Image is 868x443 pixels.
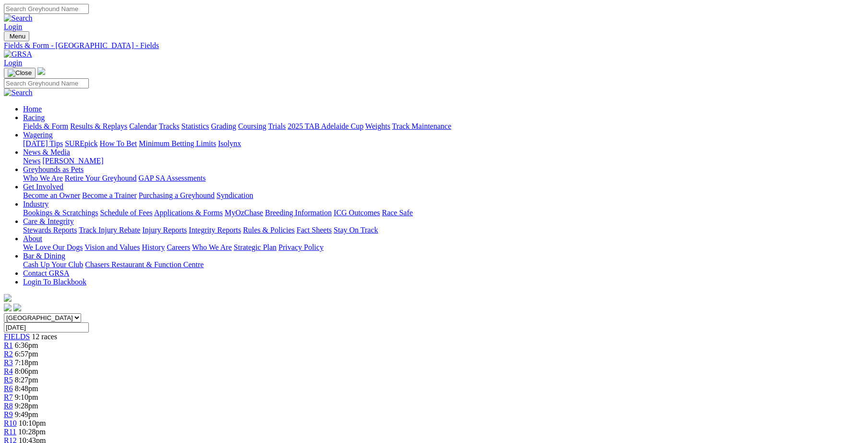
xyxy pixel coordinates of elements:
[23,157,40,165] a: News
[139,139,216,148] a: Minimum Betting Limits
[392,122,451,130] a: Track Maintenance
[334,226,378,234] a: Stay On Track
[19,419,46,427] span: 10:10pm
[297,226,332,234] a: Fact Sheets
[15,341,38,349] span: 6:36pm
[15,410,38,418] span: 9:49pm
[84,243,140,251] a: Vision and Values
[15,376,38,384] span: 8:27pm
[4,341,13,349] a: R1
[23,234,42,243] a: About
[82,191,137,199] a: Become a Trainer
[23,113,45,122] a: Racing
[23,174,864,183] div: Greyhounds as Pets
[4,31,29,41] button: Toggle navigation
[15,358,38,367] span: 7:18pm
[189,226,241,234] a: Integrity Reports
[23,139,63,148] a: [DATE] Tips
[268,122,286,130] a: Trials
[265,209,332,217] a: Breeding Information
[129,122,157,130] a: Calendar
[8,69,32,77] img: Close
[15,367,38,375] span: 8:06pm
[23,269,69,277] a: Contact GRSA
[4,358,13,367] span: R3
[23,209,98,217] a: Bookings & Scratchings
[13,304,21,311] img: twitter.svg
[4,428,16,436] span: R11
[23,243,83,251] a: We Love Our Dogs
[217,191,253,199] a: Syndication
[4,419,17,427] a: R10
[85,260,204,269] a: Chasers Restaurant & Function Centre
[4,332,30,341] a: FIELDS
[4,50,32,59] img: GRSA
[4,393,13,401] a: R7
[23,260,83,269] a: Cash Up Your Club
[23,209,864,217] div: Industry
[23,217,74,225] a: Care & Integrity
[139,174,206,182] a: GAP SA Assessments
[238,122,266,130] a: Coursing
[15,393,38,401] span: 9:10pm
[4,294,12,302] img: logo-grsa-white.png
[37,67,45,75] img: logo-grsa-white.png
[70,122,127,130] a: Results & Replays
[23,278,86,286] a: Login To Blackbook
[4,410,13,418] a: R9
[23,191,80,199] a: Become an Owner
[243,226,295,234] a: Rules & Policies
[23,260,864,269] div: Bar & Dining
[23,252,65,260] a: Bar & Dining
[4,41,864,50] a: Fields & Form - [GEOGRAPHIC_DATA] - Fields
[23,131,53,139] a: Wagering
[18,428,46,436] span: 10:28pm
[15,384,38,393] span: 8:48pm
[278,243,324,251] a: Privacy Policy
[4,14,33,23] img: Search
[15,350,38,358] span: 6:57pm
[23,157,864,165] div: News & Media
[79,226,140,234] a: Track Injury Rebate
[365,122,390,130] a: Weights
[10,33,25,40] span: Menu
[4,367,13,375] a: R4
[382,209,412,217] a: Race Safe
[167,243,190,251] a: Careers
[334,209,380,217] a: ICG Outcomes
[218,139,241,148] a: Isolynx
[4,23,22,31] a: Login
[211,122,236,130] a: Grading
[65,174,137,182] a: Retire Your Greyhound
[192,243,232,251] a: Who We Are
[4,350,13,358] a: R2
[23,139,864,148] div: Wagering
[15,402,38,410] span: 9:28pm
[32,332,57,341] span: 12 races
[181,122,209,130] a: Statistics
[100,209,152,217] a: Schedule of Fees
[23,226,77,234] a: Stewards Reports
[139,191,215,199] a: Purchasing a Greyhound
[225,209,263,217] a: MyOzChase
[4,402,13,410] a: R8
[42,157,103,165] a: [PERSON_NAME]
[23,183,63,191] a: Get Involved
[23,174,63,182] a: Who We Are
[4,4,89,14] input: Search
[23,148,70,156] a: News & Media
[234,243,277,251] a: Strategic Plan
[4,384,13,393] span: R6
[23,243,864,252] div: About
[100,139,137,148] a: How To Bet
[23,191,864,200] div: Get Involved
[4,59,22,67] a: Login
[4,88,33,97] img: Search
[4,304,12,311] img: facebook.svg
